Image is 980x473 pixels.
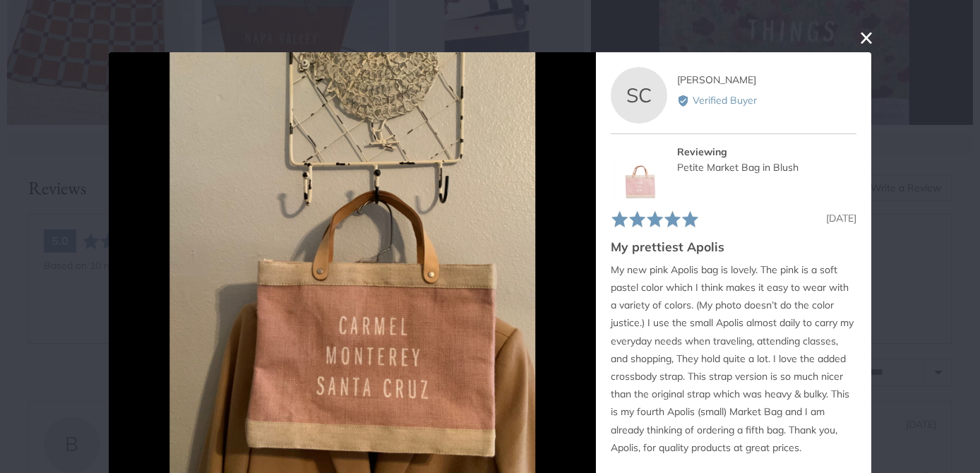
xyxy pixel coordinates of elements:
div: Reviewing [677,143,856,159]
a: Petite Market Bag in Blush [677,161,799,174]
button: close this modal window [858,29,875,46]
img: Petite Market Bag in Blush [611,143,667,200]
div: Verified Buyer [677,92,856,108]
span: [DATE] [826,211,856,224]
h2: My prettiest Apolis [611,237,856,255]
div: SC [611,67,667,124]
p: My new pink Apolis bag is lovely. The pink is a soft pastel color which I think makes it easy to ... [611,261,856,456]
span: [PERSON_NAME] [677,73,756,86]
